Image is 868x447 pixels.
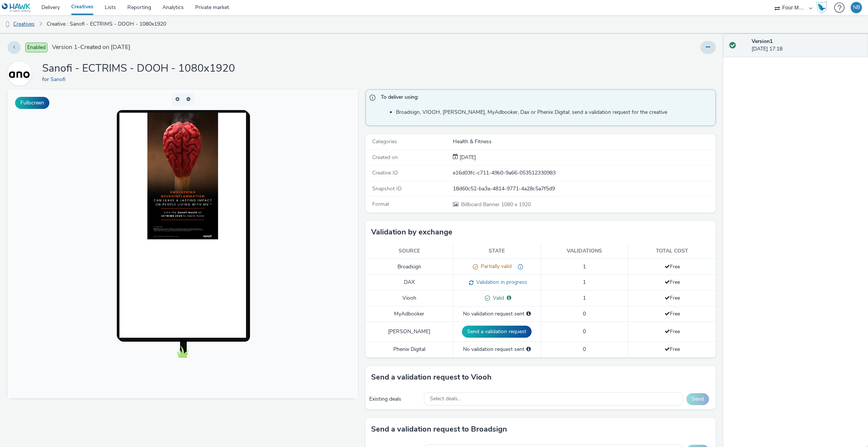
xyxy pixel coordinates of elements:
img: dooh [4,21,11,28]
div: Creation 11 September 2025, 17:18 [458,154,476,161]
img: Hawk Academy [816,2,827,14]
td: Broadsign [365,259,453,275]
td: Phenix Digital [365,342,453,357]
strong: Version 1 [752,38,773,45]
span: Free [665,279,680,286]
th: State [453,243,541,259]
td: [PERSON_NAME] [365,322,453,342]
div: Please select a deal below and click on Send to send a validation request to Phenix Digital. [526,346,531,353]
h3: Send a validation request to Broadsign [371,424,507,435]
span: Free [665,294,680,302]
span: Validation in progress [474,279,527,286]
div: It is an PNG, and it has to be JPG [512,263,523,271]
span: 1 [583,279,586,286]
h3: Send a validation request to Viooh [371,372,492,383]
div: Please select a deal below and click on Send to send a validation request to MyAdbooker. [526,310,531,318]
div: e16d03fc-c711-49b0-9a66-053512330983 [453,169,715,177]
span: [DATE] [458,154,476,161]
div: Existing deals [369,395,420,403]
span: Partially valid [478,263,512,270]
span: Categories [372,138,397,145]
img: Advertisement preview [140,23,211,150]
h3: Validation by exchange [371,227,452,238]
span: 1080 x 1920 [460,201,531,208]
th: Source [365,243,453,259]
span: Creative ID [372,169,398,176]
span: 1 [583,263,586,270]
div: NB [853,2,860,13]
div: 18d60c52-ba3a-4814-9771-4a28c5a7f5d9 [453,185,715,193]
span: Version 1 - Created on [DATE] [52,43,130,52]
h1: Sanofi - ECTRIMS - DOOH - 1080x1920 [42,61,235,76]
td: DAX [365,275,453,291]
th: Validations [541,243,628,259]
th: Total cost [628,243,716,259]
a: Sanofi [50,76,69,83]
span: Format [372,201,389,208]
span: 0 [583,328,586,335]
span: Billboard Banner [461,201,501,208]
span: Select deals... [430,396,461,402]
span: Free [665,310,680,317]
span: To deliver using: [381,93,708,103]
span: Enabled [25,43,47,52]
td: MyAdbooker [365,306,453,321]
li: Broadsign, VIOOH, [PERSON_NAME], MyAdbooker, Dax or Phenix Digital: send a validation request for... [396,109,712,116]
span: Valid [490,294,504,302]
span: 1 [583,294,586,302]
a: Hawk Academy [816,2,830,14]
div: [DATE] 17:18 [752,38,862,53]
a: Creative : Sanofi - ECTRIMS - DOOH - 1080x1920 [43,15,170,33]
div: No validation request sent [457,346,537,353]
a: Sanofi [8,70,35,77]
div: Health & Fitness [453,138,715,145]
button: Send a validation request [462,326,532,338]
button: Fullscreen [15,97,49,109]
img: undefined Logo [2,3,31,12]
button: Send [686,393,709,405]
span: Free [665,346,680,353]
span: Snapshot ID [372,185,402,192]
span: 0 [583,346,586,353]
span: Free [665,263,680,270]
div: No validation request sent [457,310,537,318]
span: Created on [372,154,398,161]
span: 0 [583,310,586,317]
img: Sanofi [9,63,31,84]
td: Viooh [365,291,453,306]
span: for [42,76,50,83]
span: Free [665,328,680,335]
